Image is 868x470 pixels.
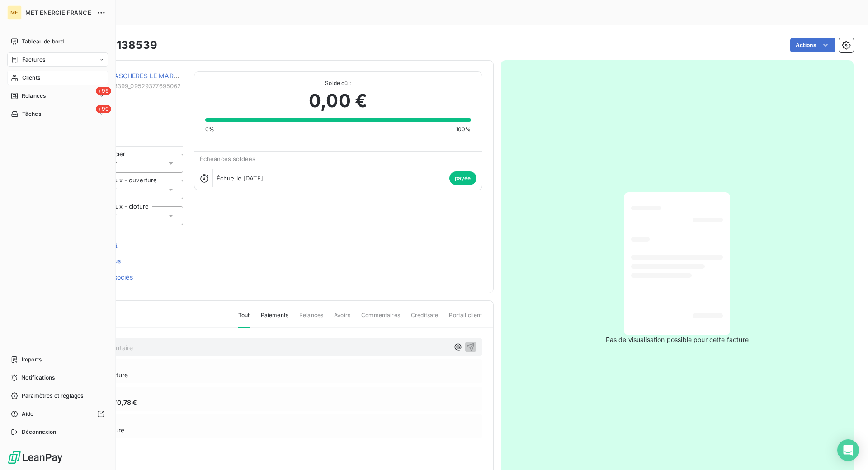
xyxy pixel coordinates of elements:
[85,37,157,53] h3: F-250138539
[309,87,367,114] span: 0,00 €
[200,155,256,162] span: Échéances soldées
[238,311,250,328] span: Tout
[22,410,34,418] span: Aide
[71,82,183,90] span: METFRA000023399_09529377695062
[411,311,439,327] span: Creditsafe
[205,125,214,133] span: 0%
[71,72,186,80] a: COMMUNE D ASCHERES LE MARCHE
[7,352,108,367] a: Imports
[837,439,859,461] div: Open Intercom Messenger
[7,34,108,49] a: Tableau de bord
[205,79,471,87] span: Solde dû :
[449,171,476,185] span: payée
[261,311,288,327] span: Paiements
[22,56,45,64] span: Factures
[456,125,471,133] span: 100%
[217,175,263,182] span: Échue le [DATE]
[7,450,63,465] img: Logo LeanPay
[96,105,111,113] span: +99
[22,392,83,400] span: Paramètres et réglages
[104,398,137,407] span: 6 270,78 €
[22,110,41,118] span: Tâches
[790,38,835,52] button: Actions
[22,356,42,364] span: Imports
[96,87,111,95] span: +99
[22,38,64,46] span: Tableau de bord
[21,374,55,382] span: Notifications
[7,52,108,67] a: Factures
[7,71,108,85] a: Clients
[334,311,350,327] span: Avoirs
[361,311,400,327] span: Commentaires
[7,89,108,103] a: +99Relances
[7,389,108,403] a: Paramètres et réglages
[7,407,108,421] a: Aide
[606,335,749,344] span: Pas de visualisation possible pour cette facture
[7,107,108,121] a: +99Tâches
[299,311,323,327] span: Relances
[449,311,482,327] span: Portail client
[22,92,46,100] span: Relances
[22,74,40,82] span: Clients
[22,428,57,436] span: Déconnexion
